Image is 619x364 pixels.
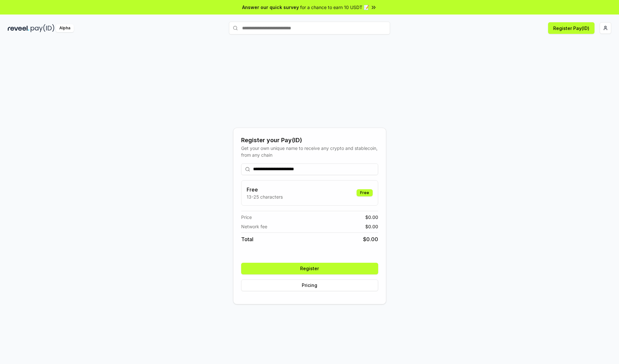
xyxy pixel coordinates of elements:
[241,235,253,243] span: Total
[365,214,378,221] span: $ 0.00
[241,145,378,158] div: Get your own unique name to receive any crypto and stablecoin, from any chain
[247,186,283,193] h3: Free
[363,235,378,243] span: $ 0.00
[242,4,299,11] span: Answer our quick survey
[241,263,378,274] button: Register
[241,280,378,291] button: Pricing
[247,193,283,200] p: 13-25 characters
[357,189,373,196] div: Free
[241,223,267,230] span: Network fee
[31,24,54,32] img: pay_id
[56,24,74,32] div: Alpha
[365,223,378,230] span: $ 0.00
[8,24,29,32] img: reveel_dark
[241,136,378,145] div: Register your Pay(ID)
[548,22,594,34] button: Register Pay(ID)
[241,214,252,221] span: Price
[300,4,369,11] span: for a chance to earn 10 USDT 📝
